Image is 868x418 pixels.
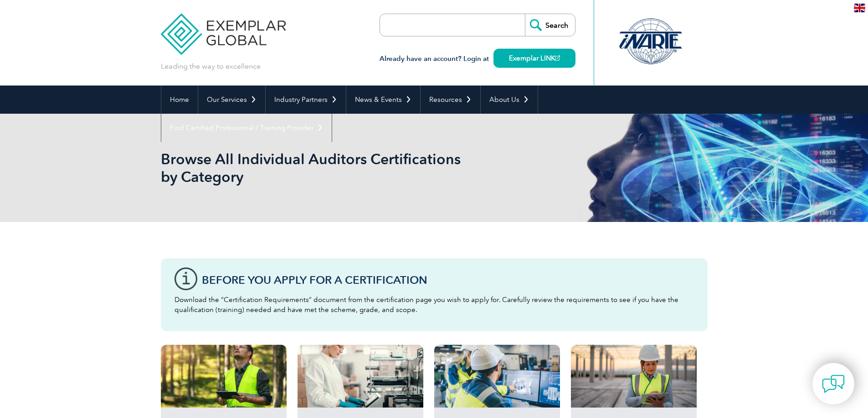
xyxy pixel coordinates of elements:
a: About Us [481,86,538,114]
a: Find Certified Professional / Training Provider [161,114,332,142]
a: Home [161,86,198,114]
a: Industry Partners [266,86,346,114]
h1: Browse All Individual Auditors Certifications by Category [161,150,511,186]
input: Search [525,14,575,36]
img: contact-chat.png [822,373,845,395]
p: Download the “Certification Requirements” document from the certification page you wish to apply ... [175,295,694,315]
p: Leading the way to excellence [161,61,261,71]
a: News & Events [346,86,420,114]
img: en [854,4,865,12]
h3: Already have an account? Login at [380,53,575,65]
h3: Before You Apply For a Certification [202,274,694,286]
a: Our Services [198,86,265,114]
a: Resources [421,86,480,114]
img: open_square.png [555,55,560,60]
a: Exemplar LINK [493,49,575,68]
